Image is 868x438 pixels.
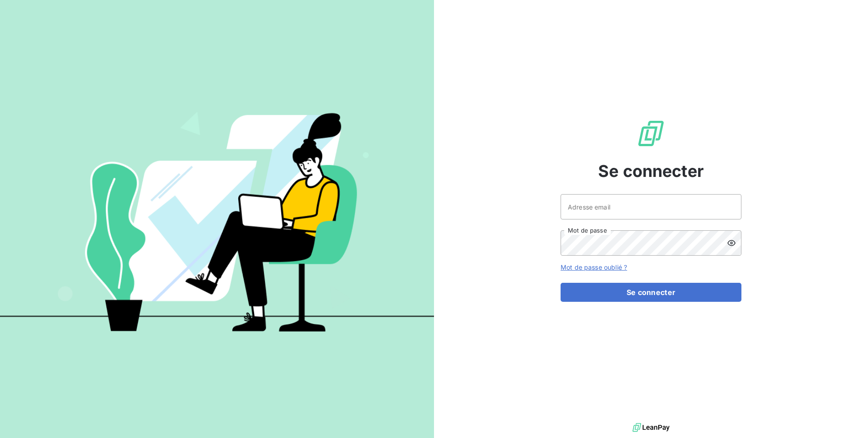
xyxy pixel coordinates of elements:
a: Mot de passe oublié ? [561,263,627,271]
input: placeholder [561,194,741,219]
button: Se connecter [561,283,741,302]
img: Logo LeanPay [637,119,665,148]
img: logo [632,421,670,434]
span: Se connecter [598,159,704,183]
